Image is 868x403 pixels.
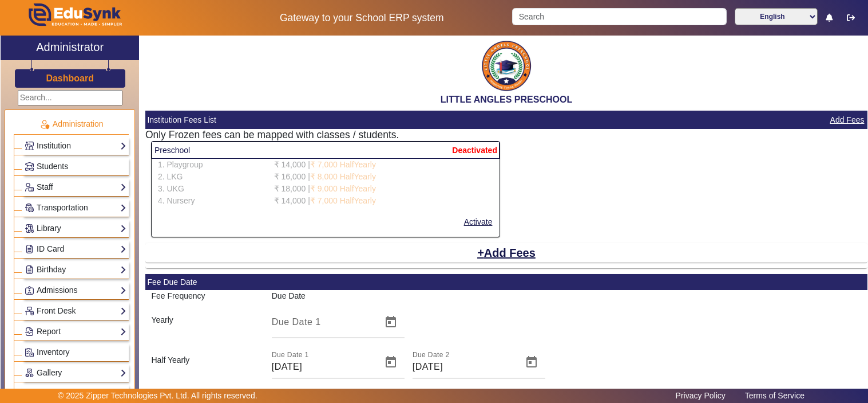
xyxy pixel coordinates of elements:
button: Open calendar [377,308,405,336]
mat-label: Due Date 2 [413,351,449,359]
img: be2635b7-6ae6-4ea0-8b31-9ed2eb8b9e03 [478,38,535,94]
span: ₹ 9,000 HalfYearly [310,184,376,193]
h5: Only Frozen fees can be mapped with classes / students. [145,129,867,141]
p: Administration [14,118,129,130]
button: Open calendar [518,349,545,376]
mat-label: Due Date 1 [272,351,308,359]
h3: Dashboard [46,73,94,84]
h2: Administrator [36,40,104,54]
input: Search [512,8,726,25]
div: ₹ 16,000 | [268,171,500,183]
img: Inventory.png [25,348,34,357]
button: Add Fees [829,113,866,127]
span: ₹ 7,000 HalfYearly [310,160,376,169]
a: Dashboard [45,72,94,84]
div: Due Date [265,290,867,302]
div: 3. UKG [152,183,268,195]
mat-card-header: Institution Fees List [145,111,867,129]
a: Students [25,160,126,173]
mat-label: Half Yearly [151,355,189,365]
p: © 2025 Zipper Technologies Pvt. Ltd. All rights reserved. [58,390,257,402]
div: 2. LKG [152,171,268,183]
div: ₹ 18,000 | [268,183,500,195]
div: 4. Nursery [152,195,268,207]
div: Fee Frequency [145,290,265,302]
h2: LITTLE ANGLES PRESCHOOL [145,94,867,105]
mat-label: Yearly [151,315,173,324]
span: Students [37,162,68,171]
span: ₹ 7,000 HalfYearly [310,196,376,205]
mat-label: Due Date 1 [272,317,321,327]
a: Inventory [25,346,126,359]
input: Search... [18,90,122,105]
div: ₹ 14,000 | [268,159,500,171]
span: Inventory [37,347,70,357]
button: Open calendar [377,349,405,376]
span: Deactivated [452,144,497,156]
a: Administrator [1,36,139,60]
div: ₹ 14,000 | [268,195,500,207]
button: Activate [463,215,494,229]
h5: Gateway to your School ERP system [223,12,500,24]
button: Add Fees [476,243,537,263]
mat-card-header: Fee Due Date [145,274,867,290]
mat-card-header: Preschool [152,142,500,159]
img: Administration.png [39,119,50,130]
div: 1. Playgroup [152,159,268,171]
a: Privacy Policy [670,388,731,403]
img: Students.png [25,162,34,171]
span: ₹ 8,000 HalfYearly [310,172,376,181]
a: Terms of Service [739,388,810,403]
